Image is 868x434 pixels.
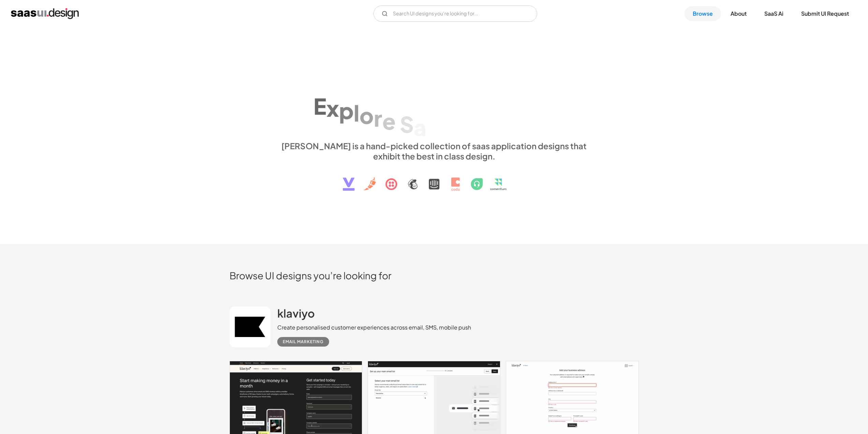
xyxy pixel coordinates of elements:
div: x [326,95,339,121]
h2: Browse UI designs you’re looking for [230,269,639,281]
div: o [359,102,374,128]
h1: Explore SaaS UI design patterns & interactions. [277,82,591,134]
div: [PERSON_NAME] is a hand-picked collection of saas application designs that exhibit the best in cl... [277,141,591,161]
div: E [313,93,326,119]
a: klaviyo [277,306,315,323]
input: Search UI designs you're looking for... [373,5,537,22]
a: Submit UI Request [793,6,857,21]
a: home [11,8,79,19]
img: text, icon, saas logo [331,161,538,197]
div: r [374,105,382,131]
div: l [354,99,359,126]
a: SaaS Ai [756,6,792,21]
a: Browse [685,6,721,21]
div: Create personalised customer experiences across email, SMS, mobile push [277,323,471,332]
div: a [414,114,426,140]
div: S [400,111,414,137]
h2: klaviyo [277,306,315,320]
form: Email Form [373,5,537,22]
div: e [382,108,396,134]
a: About [722,6,755,21]
div: Email Marketing [283,338,324,346]
div: p [339,97,354,123]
